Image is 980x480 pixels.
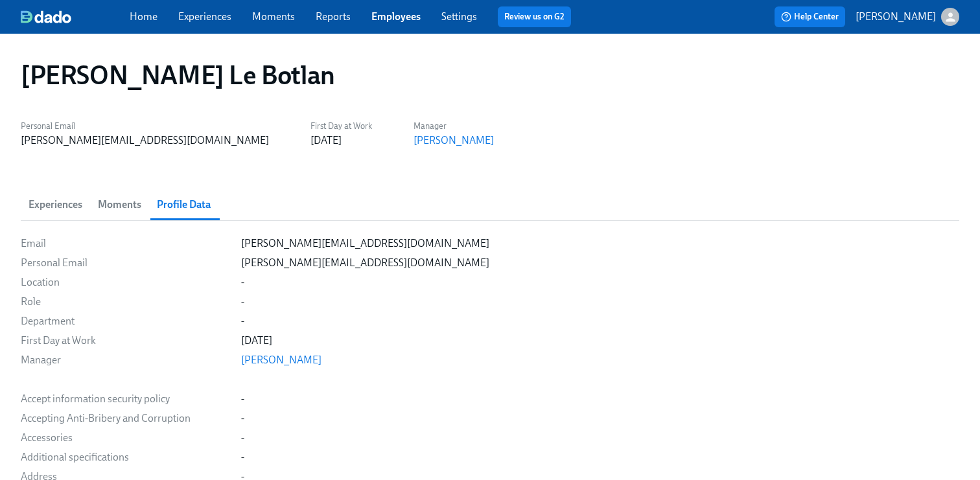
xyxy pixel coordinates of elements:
label: First Day at Work [310,119,372,133]
span: Moments [98,196,141,214]
div: First Day at Work [21,334,231,348]
label: Personal Email [21,119,269,133]
a: dado [21,10,130,23]
div: ​ [241,372,959,387]
div: Accept information security policy [21,392,231,406]
a: Settings [441,10,477,23]
button: Help Center [775,6,845,27]
div: - [241,392,244,406]
span: Help Center [781,10,839,23]
label: Manager [414,119,494,133]
div: [PERSON_NAME][EMAIL_ADDRESS][DOMAIN_NAME] [21,133,269,148]
div: - [241,450,244,464]
div: Accepting Anti-Bribery and Corruption [21,411,231,426]
img: dado [21,10,71,23]
a: Employees [371,10,421,23]
h1: [PERSON_NAME] Le Botlan [21,60,335,91]
div: - [241,411,244,426]
a: [PERSON_NAME] [414,134,494,146]
div: Department [21,314,231,328]
div: Personal Email [21,256,231,270]
a: Review us on G2 [504,10,565,23]
div: Manager [21,353,231,367]
p: [PERSON_NAME] [856,10,936,24]
div: - [241,275,244,290]
a: Reports [316,10,351,23]
div: - [241,431,244,445]
span: Profile Data [157,196,211,214]
a: [PERSON_NAME] [241,354,321,366]
a: Moments [252,10,295,23]
button: [PERSON_NAME] [856,8,959,26]
button: Review us on G2 [498,6,571,27]
div: [DATE] [310,133,342,148]
div: Additional specifications [21,450,231,464]
div: - [241,295,244,309]
div: [DATE] [241,334,272,348]
a: Experiences [178,10,231,23]
span: Experiences [29,196,82,214]
div: - [241,314,244,328]
a: Home [130,10,157,23]
div: Accessories [21,431,231,445]
div: [PERSON_NAME][EMAIL_ADDRESS][DOMAIN_NAME] [241,236,489,251]
div: Role [21,295,231,309]
div: Email [21,236,231,251]
div: [PERSON_NAME][EMAIL_ADDRESS][DOMAIN_NAME] [241,256,489,270]
div: Location [21,275,231,290]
